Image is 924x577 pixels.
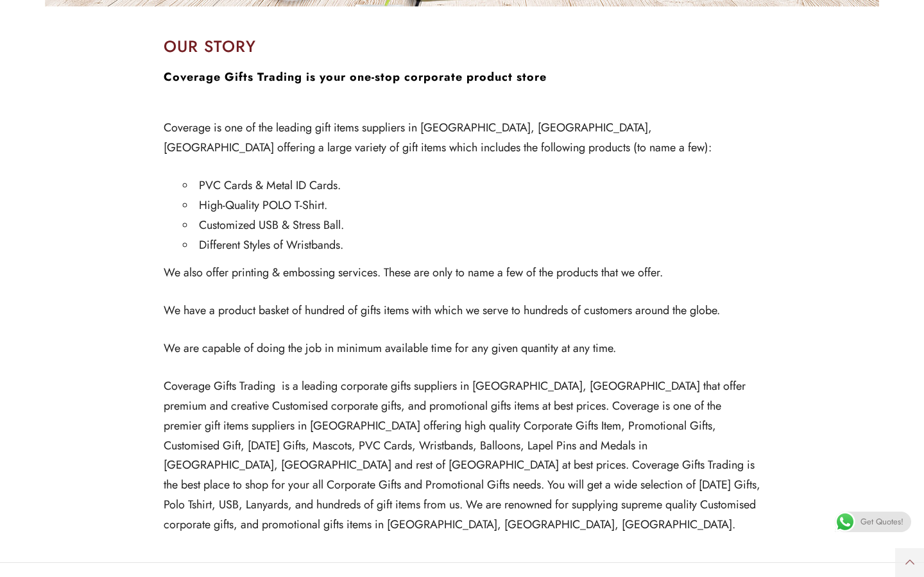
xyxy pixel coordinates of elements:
[164,339,760,358] p: We are capable of doing the job in minimum available time for any given quantity at any time.
[860,512,903,532] span: Get Quotes!
[164,69,547,85] strong: Coverage Gifts Trading is your one-stop corporate product store
[164,376,760,535] p: Coverage Gifts Trading is a leading corporate gifts suppliers in [GEOGRAPHIC_DATA], [GEOGRAPHIC_D...
[164,38,760,54] h2: OUR STORY
[183,196,760,215] li: High-Quality POLO T-Shirt.
[183,215,760,235] li: Customized USB & Stress Ball.
[164,301,760,321] p: We have a product basket of hundred of gifts items with which we serve to hundreds of customers a...
[183,176,760,196] li: PVC Cards & Metal ID Cards.
[183,235,760,255] li: Different Styles of Wristbands.
[164,263,760,283] p: We also offer printing & embossing services. These are only to name a few of the products that we...
[164,118,760,158] p: Coverage is one of the leading gift items suppliers in [GEOGRAPHIC_DATA], [GEOGRAPHIC_DATA], [GEO...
